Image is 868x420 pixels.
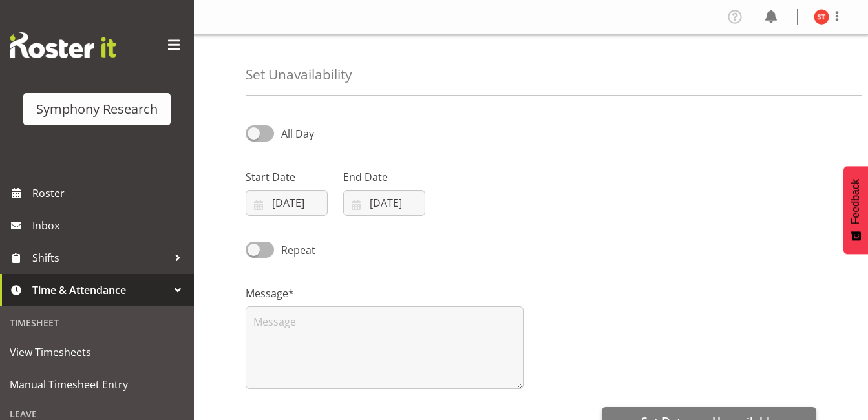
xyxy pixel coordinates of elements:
[814,9,829,25] img: siavalua-tiai11860.jpg
[32,248,168,268] span: Shifts
[843,166,868,254] button: Feedback - Show survey
[32,184,187,203] span: Roster
[10,342,184,362] span: View Timesheets
[850,179,862,224] span: Feedback
[246,67,352,82] h4: Set Unavailability
[343,190,425,216] input: Click to select...
[32,280,168,300] span: Time & Attendance
[10,375,184,394] span: Manual Timesheet Entry
[246,190,328,216] input: Click to select...
[246,169,328,185] label: Start Date
[10,32,116,58] img: Rosterit website logo
[343,169,425,185] label: End Date
[3,368,191,401] a: Manual Timesheet Entry
[36,100,158,119] div: Symphony Research
[281,127,314,141] span: All Day
[32,216,187,235] span: Inbox
[3,336,191,368] a: View Timesheets
[3,310,191,336] div: Timesheet
[274,242,315,258] span: Repeat
[246,286,524,301] label: Message*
